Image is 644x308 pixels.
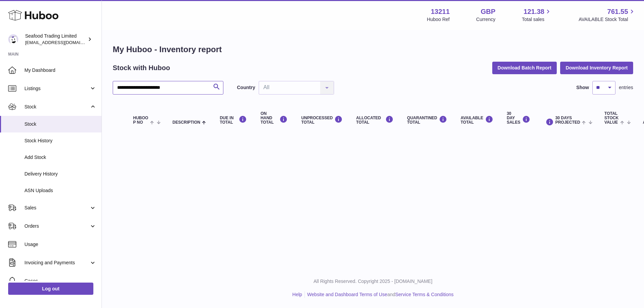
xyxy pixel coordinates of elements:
span: 761.55 [607,7,628,16]
span: Description [172,120,200,125]
label: Show [576,84,589,91]
div: DUE IN TOTAL [220,116,247,125]
strong: 13211 [431,7,450,16]
span: Listings [24,85,89,92]
span: Stock History [24,138,96,144]
a: 761.55 AVAILABLE Stock Total [578,7,636,23]
span: Add Stock [24,154,96,161]
span: My Dashboard [24,67,96,74]
span: Delivery History [24,171,96,177]
div: Currency [476,16,496,23]
div: 30 DAY SALES [507,111,530,125]
span: ASN Uploads [24,187,96,194]
strong: GBP [481,7,495,16]
button: Download Batch Report [492,62,557,74]
span: Cases [24,278,96,284]
div: AVAILABLE Total [461,116,493,125]
h2: Stock with Huboo [113,63,170,73]
span: Usage [24,241,96,248]
a: Website and Dashboard Terms of Use [307,292,387,297]
a: Log out [8,283,93,295]
div: ON HAND Total [260,111,288,125]
h1: My Huboo - Inventory report [113,44,633,55]
img: online@rickstein.com [8,34,18,44]
a: 121.38 Total sales [522,7,552,23]
span: Orders [24,223,89,229]
div: Seafood Trading Limited [25,33,86,46]
span: Stock [24,104,89,110]
div: ALLOCATED Total [356,116,393,125]
span: Sales [24,205,89,211]
span: [EMAIL_ADDRESS][DOMAIN_NAME] [25,40,100,45]
div: QUARANTINED Total [407,116,447,125]
span: entries [619,84,633,91]
li: and [305,291,454,298]
span: Invoicing and Payments [24,260,89,266]
span: 121.38 [523,7,544,16]
span: Huboo P no [133,116,148,125]
div: Huboo Ref [427,16,450,23]
p: All Rights Reserved. Copyright 2025 - [DOMAIN_NAME] [107,278,639,285]
span: Total stock value [604,111,619,125]
div: UNPROCESSED Total [301,116,343,125]
button: Download Inventory Report [560,62,633,74]
a: Help [292,292,302,297]
label: Country [237,84,255,91]
a: Service Terms & Conditions [395,292,454,297]
span: AVAILABLE Stock Total [578,16,636,23]
span: Total sales [522,16,552,23]
span: Stock [24,121,96,127]
span: 30 DAYS PROJECTED [555,116,580,125]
